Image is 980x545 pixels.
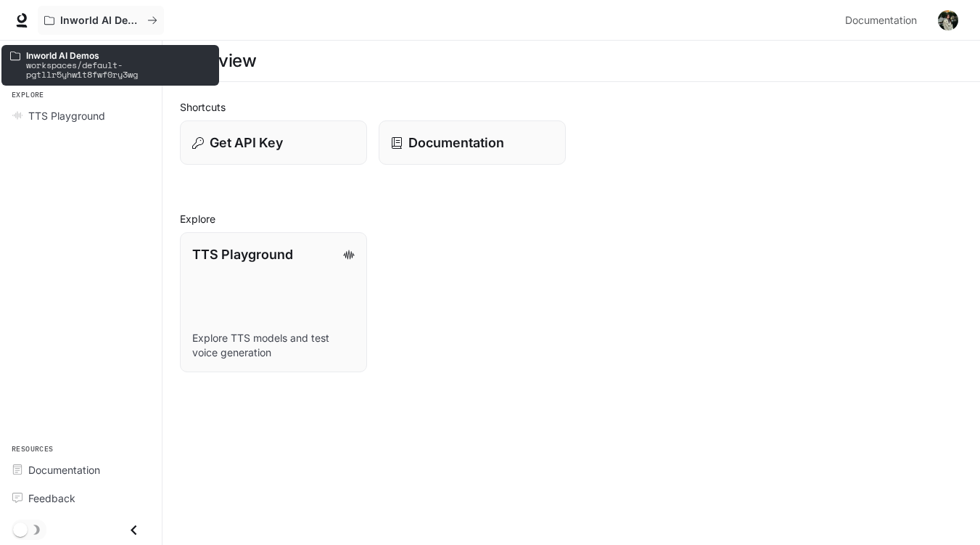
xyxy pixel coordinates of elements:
[938,10,958,30] img: User avatar
[934,6,963,35] button: User avatar
[192,331,355,360] p: Explore TTS models and test voice generation
[13,521,28,537] span: Dark mode toggle
[180,120,367,165] button: Get API Key
[845,12,917,30] span: Documentation
[38,6,164,35] button: All workspaces
[60,15,141,27] p: Inworld AI Demos
[180,211,963,226] h2: Explore
[6,485,156,511] a: Feedback
[28,108,105,123] span: TTS Playground
[28,491,75,506] span: Feedback
[839,6,928,35] a: Documentation
[180,232,367,372] a: TTS PlaygroundExplore TTS models and test voice generation
[180,99,963,115] h2: Shortcuts
[26,60,210,79] p: workspaces/default-pgtllr5yhw1t8fwf0ry3wg
[26,51,210,60] p: Inworld AI Demos
[379,120,566,165] a: Documentation
[118,515,150,545] button: Close drawer
[408,133,504,152] p: Documentation
[6,457,156,483] a: Documentation
[28,462,100,478] span: Documentation
[210,133,283,152] p: Get API Key
[192,245,293,264] p: TTS Playground
[6,103,156,128] a: TTS Playground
